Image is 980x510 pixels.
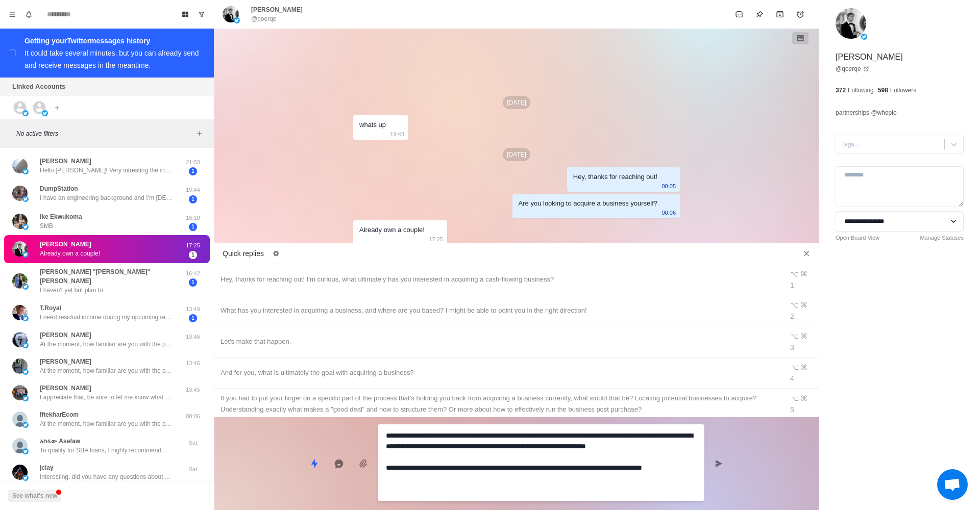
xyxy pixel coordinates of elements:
[40,446,173,455] p: To qualify for SBA loans, I highly recommend having a minimum of $25,000 liquid allocated for the...
[22,315,29,321] img: picture
[193,127,206,140] button: Add filters
[836,8,866,39] img: picture
[836,64,869,73] a: @qoerqe
[180,241,206,250] p: 17:25
[193,6,210,22] button: Show unread conversations
[22,395,29,401] img: picture
[40,240,91,249] p: [PERSON_NAME]
[220,305,777,316] div: What has you interested in acquiring a business, and where are you based? I might be able to poin...
[40,267,180,286] p: [PERSON_NAME] "[PERSON_NAME]" [PERSON_NAME]
[22,284,29,290] img: picture
[836,86,846,95] p: 372
[189,167,197,175] span: 1
[180,214,206,222] p: 18:10
[24,49,199,69] div: It could take several minutes, but you can already send and receive messages in the meantime.
[359,224,425,236] div: Already own a couple!
[180,305,206,314] p: 13:49
[40,166,173,175] p: Hello [PERSON_NAME]! Very intresting the information you provide. I’m from [GEOGRAPHIC_DATA] and ...
[40,221,53,231] p: SMB
[429,234,443,245] p: 17:25
[40,157,91,166] p: [PERSON_NAME]
[836,107,897,118] p: partnerships @whopio
[220,367,777,378] div: And for you, what is ultimately the goal with acquiring a business?
[661,181,676,192] p: 00:05
[359,119,386,131] div: whats up
[51,101,63,114] button: Add account
[40,393,173,402] p: I appreciate that, be sure to let me know what you think!
[503,96,530,109] p: [DATE]
[40,357,91,366] p: [PERSON_NAME]
[180,359,206,368] p: 13:46
[268,245,284,262] button: Edit quick replies
[12,412,28,427] img: picture
[12,438,28,453] img: picture
[40,249,100,258] p: Already own a couple!
[790,268,813,291] div: ⌥ ⌘ 1
[770,4,790,24] button: Archive
[42,110,48,116] img: picture
[519,198,657,209] div: Are you looking to acquire a business yourself?
[180,465,206,474] p: Sat
[180,386,206,394] p: 13:45
[189,251,197,259] span: 1
[40,193,173,202] p: I have an engineering background and I’m [DEMOGRAPHIC_DATA]. I’ve worked in leadership roles with...
[12,214,28,229] img: picture
[223,6,239,22] img: picture
[220,393,777,415] div: If you had to put your finger on a specific part of the process that’s holding you back from acqu...
[22,422,29,428] img: picture
[16,129,193,138] p: No active filters
[12,305,28,320] img: picture
[661,207,676,218] p: 00:06
[180,269,206,278] p: 16:42
[8,490,61,502] button: See what's new
[12,241,28,257] img: picture
[220,274,777,285] div: Hey, thanks for reaching out! I'm curious, what ultimately has you interested in acquiring a cash...
[12,359,28,374] img: picture
[180,412,206,421] p: 00:06
[40,366,173,375] p: At the moment, how familiar are you with the process of buying a business?
[180,439,206,447] p: Sat
[304,453,325,474] button: Quick replies
[40,212,82,221] p: Ike Ekwukoma
[40,286,103,295] p: I haven't yet but plan to
[22,168,29,174] img: picture
[40,184,78,193] p: DumpStation
[503,148,530,161] p: [DATE]
[790,393,813,415] div: ⌥ ⌘ 5
[40,313,173,322] p: I need residual income during my upcoming retirement. I’m in the [GEOGRAPHIC_DATA], [US_STATE] area.
[22,448,29,454] img: picture
[22,475,29,481] img: picture
[234,17,240,23] img: picture
[180,333,206,341] p: 13:46
[836,234,879,242] a: Open Board View
[251,14,277,23] p: @qoerqe
[40,330,91,340] p: [PERSON_NAME]
[20,6,37,22] button: Notifications
[848,86,874,95] p: Following
[22,342,29,348] img: picture
[40,410,79,419] p: IftekharEcom
[390,129,405,140] p: 19:43
[12,186,28,201] img: picture
[12,82,65,92] p: Linked Accounts
[180,186,206,194] p: 19:44
[708,453,729,474] button: Send message
[22,369,29,375] img: picture
[12,332,28,347] img: picture
[220,336,777,347] div: Let's make that happen.
[890,86,916,95] p: Followers
[189,195,197,203] span: 1
[180,158,206,167] p: 21:03
[12,465,28,480] img: picture
[353,453,374,474] button: Add media
[329,453,349,474] button: Reply with AI
[177,6,193,22] button: Board View
[22,224,29,230] img: picture
[24,35,202,47] div: Getting your Twitter messages history
[878,86,888,95] p: 598
[12,158,28,173] img: picture
[861,34,867,40] img: picture
[251,5,303,14] p: [PERSON_NAME]
[937,469,968,500] a: Open chat
[22,196,29,202] img: picture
